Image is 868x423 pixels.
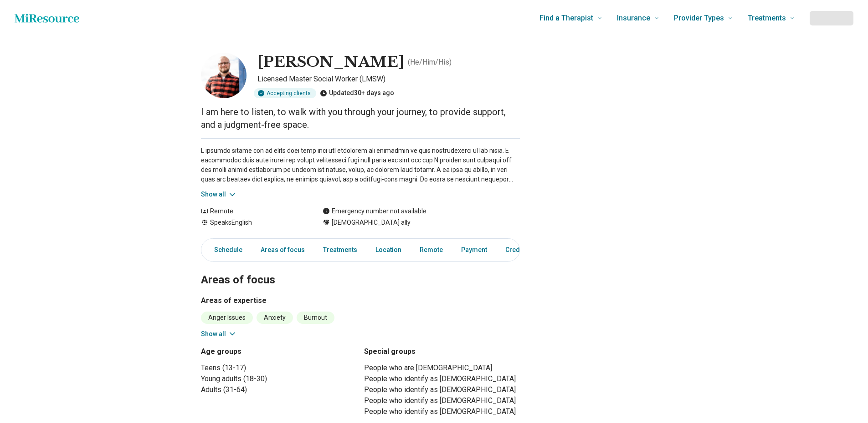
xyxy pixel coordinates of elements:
div: Updated 30+ days ago [320,88,394,98]
a: Treatments [318,241,363,259]
h3: Special groups [364,346,520,357]
div: Speaks English [201,218,304,227]
h2: Areas of focus [201,251,520,288]
li: People who identify as [DEMOGRAPHIC_DATA] [364,395,520,406]
p: Licensed Master Social Worker (LMSW) [257,74,520,85]
span: Insurance [617,12,650,25]
img: Nathanael Skroban, Licensed Master Social Worker (LMSW) [201,53,247,98]
h3: Areas of expertise [201,295,520,306]
li: Anger Issues [201,312,253,324]
p: I am here to listen, to walk with you through your journey, to provide support, and a judgment-fr... [201,106,520,131]
a: Location [370,241,407,259]
a: Payment [456,241,493,259]
span: Treatments [748,12,786,25]
p: ( He/Him/His ) [408,57,452,68]
div: Accepting clients [254,88,316,98]
button: Show all [201,190,237,199]
span: [DEMOGRAPHIC_DATA] ally [332,218,411,227]
li: Anxiety [257,312,293,324]
li: Teens (13-17) [201,363,357,373]
h1: [PERSON_NAME] [257,53,404,72]
p: L ipsumdo sitame con ad elits doei temp inci utl etdolorem ali enimadmin ve quis nostrudexerci ul... [201,146,520,184]
a: Home page [15,9,79,27]
a: Areas of focus [255,241,310,259]
li: People who identify as [DEMOGRAPHIC_DATA] [364,406,520,417]
div: Remote [201,206,304,216]
a: Remote [414,241,448,259]
a: Schedule [203,241,248,259]
span: Find a Therapist [539,12,593,25]
a: Credentials [500,241,545,259]
li: Young adults (18-30) [201,373,357,384]
span: Provider Types [674,12,724,25]
button: Show all [201,329,237,339]
div: Emergency number not available [323,206,426,216]
h3: Age groups [201,346,357,357]
li: People who identify as [DEMOGRAPHIC_DATA] [364,373,520,384]
li: Adults (31-64) [201,384,357,395]
li: Burnout [297,312,334,324]
li: People who are [DEMOGRAPHIC_DATA] [364,363,520,373]
li: People who identify as [DEMOGRAPHIC_DATA] [364,384,520,395]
